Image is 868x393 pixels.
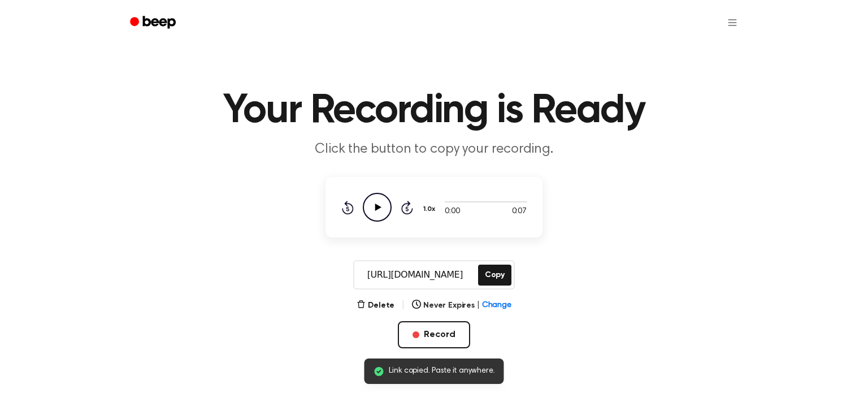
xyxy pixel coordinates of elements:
[478,265,511,286] button: Copy
[445,206,459,218] span: 0:00
[122,12,186,34] a: Beep
[398,321,470,348] button: Record
[145,90,723,131] h1: Your Recording is Ready
[719,9,746,36] button: Open menu
[422,200,439,219] button: 1.0x
[477,300,480,312] span: |
[389,365,494,377] span: Link copied. Paste it anywhere.
[512,206,527,218] span: 0:07
[412,300,511,312] button: Never Expires|Change
[217,140,651,159] p: Click the button to copy your recording.
[357,300,394,312] button: Delete
[401,299,405,312] span: |
[482,300,511,312] span: Change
